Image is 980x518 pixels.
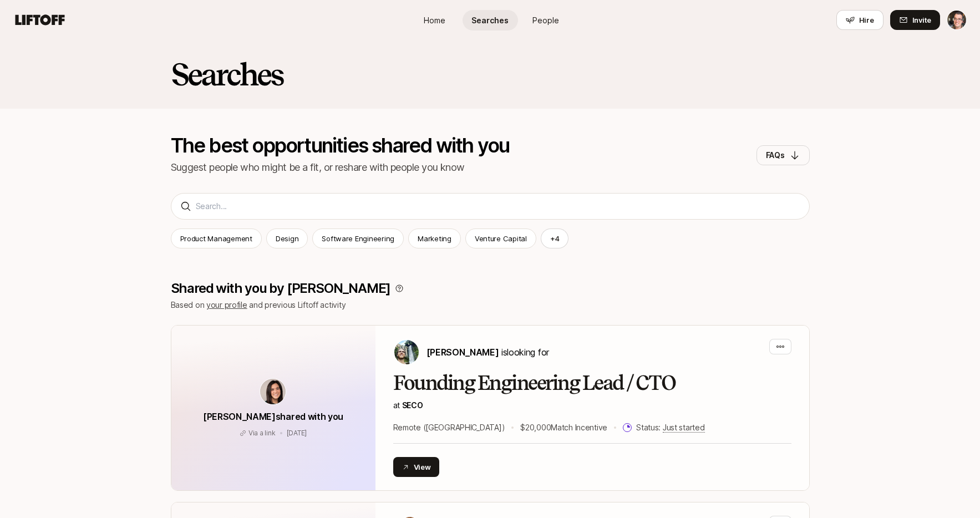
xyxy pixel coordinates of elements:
a: Searches [463,10,518,31]
p: is looking for [426,345,549,359]
span: Hire [859,14,874,26]
h2: Founding Engineering Lead / CTO [393,372,791,394]
button: Invite [890,10,940,30]
p: Via a link [248,428,276,438]
button: FAQs [756,145,810,165]
p: Marketing [418,233,451,244]
span: [PERSON_NAME] shared with you [203,411,343,422]
p: Software Engineering [322,233,394,244]
button: +4 [541,228,569,248]
button: Eric Smith [947,10,967,30]
span: People [532,14,559,26]
span: Searches [471,14,509,26]
span: Just started [663,423,705,433]
span: Home [424,14,445,26]
img: Carter Cleveland [394,340,419,364]
span: August 7, 2025 12:33pm [287,429,307,437]
img: Eric Smith [947,11,966,29]
p: Status: [636,421,704,434]
p: FAQs [766,149,785,162]
span: [PERSON_NAME] [426,347,499,358]
p: Shared with you by [PERSON_NAME] [171,281,391,296]
p: at [393,399,791,412]
button: Hire [836,10,883,30]
p: Design [276,233,298,244]
p: The best opportunities shared with you [171,135,510,155]
p: Suggest people who might be a fit, or reshare with people you know [171,160,510,175]
span: SECO [402,400,423,410]
input: Search... [196,200,800,213]
p: $20,000 Match Incentive [520,421,607,434]
img: avatar-url [260,379,286,404]
a: People [518,10,573,31]
button: View [393,457,440,477]
a: Home [407,10,463,31]
p: Product Management [180,233,252,244]
a: your profile [206,300,247,309]
p: Based on and previous Liftoff activity [171,298,810,312]
h2: Searches [171,58,283,91]
p: Venture Capital [475,233,527,244]
p: Remote ([GEOGRAPHIC_DATA]) [393,421,505,434]
span: Invite [912,14,931,26]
